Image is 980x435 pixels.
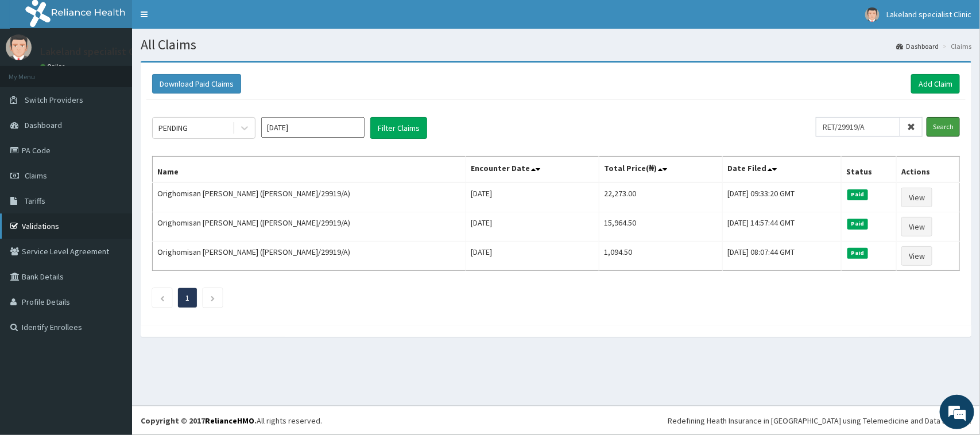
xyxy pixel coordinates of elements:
a: View [901,246,932,266]
button: Filter Claims [370,117,427,139]
span: Paid [847,189,868,200]
td: 1,094.50 [599,242,723,271]
td: Orighomisan [PERSON_NAME] ([PERSON_NAME]/29919/A) [153,212,466,242]
th: Total Price(₦) [599,157,723,183]
a: Next page [210,293,215,303]
a: Previous page [160,293,165,303]
li: Claims [940,41,971,51]
span: We're online! [67,145,158,261]
input: Select Month and Year [261,117,365,138]
td: 22,273.00 [599,182,723,212]
strong: Copyright © 2017 . [141,415,257,426]
td: Orighomisan [PERSON_NAME] ([PERSON_NAME]/29919/A) [153,182,466,212]
th: Date Filed [722,157,841,183]
button: Download Paid Claims [152,74,241,94]
span: Switch Providers [25,95,83,105]
div: Redefining Heath Insurance in [GEOGRAPHIC_DATA] using Telemedicine and Data Science! [668,415,971,426]
span: Tariffs [25,196,45,206]
div: Minimize live chat window [188,6,216,33]
a: View [901,217,932,236]
th: Actions [897,157,960,183]
input: Search [927,117,960,137]
a: Dashboard [896,41,939,51]
th: Name [153,157,466,183]
a: Online [40,63,68,71]
td: 15,964.50 [599,212,723,242]
td: [DATE] [466,212,599,242]
input: Search by HMO ID [816,117,900,137]
a: Add Claim [911,74,960,94]
div: PENDING [158,122,188,134]
a: Page 1 is your current page [185,293,189,303]
h1: All Claims [141,37,971,52]
a: RelianceHMO [205,415,254,426]
span: Paid [847,219,868,229]
div: Chat with us now [60,64,193,79]
td: [DATE] 14:57:44 GMT [722,212,841,242]
td: [DATE] [466,182,599,212]
p: Lakeland specialist Clinic [40,46,153,57]
span: Dashboard [25,120,62,130]
td: [DATE] 09:33:20 GMT [722,182,841,212]
a: View [901,188,932,207]
span: Lakeland specialist Clinic [886,9,971,20]
footer: All rights reserved. [132,406,980,435]
td: [DATE] [466,242,599,271]
img: User Image [865,7,880,22]
span: Claims [25,170,47,181]
th: Encounter Date [466,157,599,183]
th: Status [842,157,897,183]
textarea: Type your message and hit 'Enter' [6,313,219,354]
img: User Image [6,34,32,60]
img: d_794563401_company_1708531726252_794563401 [21,57,47,86]
td: [DATE] 08:07:44 GMT [722,242,841,271]
td: Orighomisan [PERSON_NAME] ([PERSON_NAME]/29919/A) [153,242,466,271]
span: Paid [847,248,868,258]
